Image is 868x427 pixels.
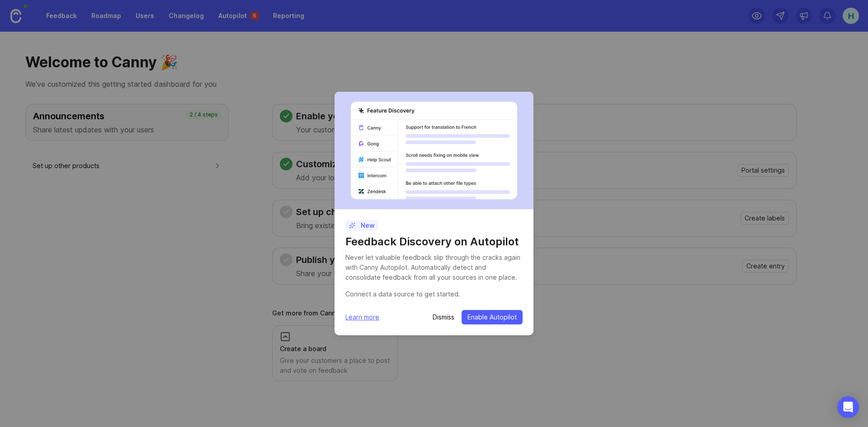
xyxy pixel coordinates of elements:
[467,313,517,322] span: Enable Autopilot
[349,221,375,230] p: New
[345,253,523,282] div: Never let valuable feedback slip through the cracks again with Canny Autopilot. Automatically det...
[345,312,379,322] a: Learn more
[345,289,523,299] div: Connect a data source to get started.
[351,102,517,199] img: autopilot-456452bdd303029aca878276f8eef889.svg
[433,313,454,322] button: Dismiss
[462,310,523,324] button: Enable Autopilot
[837,396,859,418] div: Open Intercom Messenger
[345,235,523,249] h1: Feedback Discovery on Autopilot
